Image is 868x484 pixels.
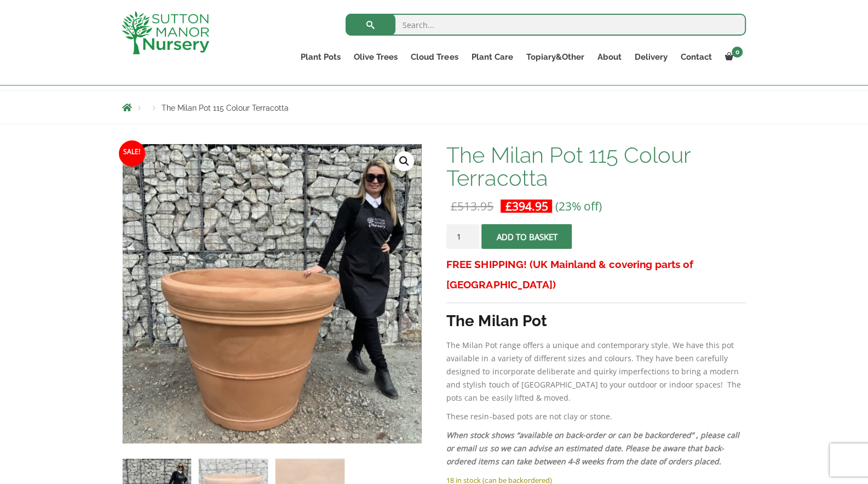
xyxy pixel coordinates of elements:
[162,104,289,112] span: The Milan Pot 115 Colour Terracotta
[451,198,493,214] bdi: 513.95
[519,49,590,65] a: Topiary&Other
[347,49,404,65] a: Olive Trees
[446,224,479,249] input: Product quantity
[404,49,464,65] a: Cloud Trees
[718,49,746,65] a: 0
[555,198,601,214] span: (23% off)
[451,198,457,214] span: £
[732,47,743,58] span: 0
[294,49,347,65] a: Plant Pots
[446,254,746,295] h3: FREE SHIPPING! (UK Mainland & covering parts of [GEOGRAPHIC_DATA])
[481,224,572,249] button: Add to basket
[122,11,209,54] img: logo
[446,339,746,405] p: The Milan Pot range offers a unique and contemporary style. We have this pot available in a varie...
[628,49,674,65] a: Delivery
[119,140,145,167] span: Sale!
[505,198,548,214] bdi: 394.95
[674,49,718,65] a: Contact
[446,430,739,466] em: When stock shows “available on back-order or can be backordered” , please call or email us so we ...
[505,198,511,214] span: £
[446,312,547,330] strong: The Milan Pot
[590,49,628,65] a: About
[346,14,746,36] input: Search...
[394,151,414,171] a: View full-screen image gallery
[122,103,746,112] nav: Breadcrumbs
[446,410,746,423] p: These resin-based pots are not clay or stone.
[446,144,746,190] h1: The Milan Pot 115 Colour Terracotta
[464,49,519,65] a: Plant Care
